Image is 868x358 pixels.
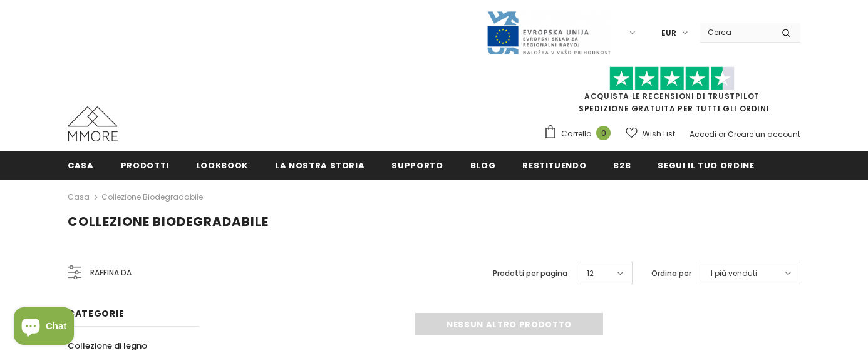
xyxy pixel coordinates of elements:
a: Segui il tuo ordine [658,151,754,179]
a: Acquista le recensioni di TrustPilot [584,91,760,101]
span: 12 [587,267,594,280]
img: Fidati di Pilot Stars [609,66,735,91]
span: supporto [391,160,443,171]
a: Casa [68,190,90,205]
span: Lookbook [196,160,248,171]
span: B2B [613,160,631,171]
span: Prodotti [121,160,169,171]
span: Categorie [68,307,124,320]
a: Prodotti [121,151,169,179]
span: Blog [470,160,496,171]
a: Restituendo [522,151,586,179]
a: Javni Razpis [486,27,611,38]
span: or [718,129,726,140]
inbox-online-store-chat: Shopify online store chat [10,307,78,348]
span: Segui il tuo ordine [658,160,754,171]
label: Ordina per [651,267,691,280]
a: Blog [470,151,496,179]
span: Collezione di legno [68,340,147,352]
span: La nostra storia [275,160,364,171]
span: 0 [596,126,611,140]
a: Accedi [690,129,716,140]
a: supporto [391,151,443,179]
img: Casi MMORE [68,106,118,141]
a: Collezione di legno [68,335,147,357]
label: Prodotti per pagina [493,267,567,280]
a: Wish List [626,123,675,145]
a: B2B [613,151,631,179]
a: Casa [68,151,94,179]
span: Casa [68,160,94,171]
img: Javni Razpis [486,10,611,56]
a: Lookbook [196,151,248,179]
span: Restituendo [522,160,586,171]
a: Creare un account [728,129,800,140]
span: I più venduti [711,267,757,280]
a: La nostra storia [275,151,364,179]
span: EUR [661,27,676,39]
span: SPEDIZIONE GRATUITA PER TUTTI GLI ORDINI [544,72,800,114]
span: Carrello [561,128,591,140]
span: Collezione biodegradabile [68,213,269,230]
span: Raffina da [90,266,132,280]
a: Carrello 0 [544,125,617,143]
a: Collezione biodegradabile [101,192,203,202]
span: Wish List [643,128,675,140]
input: Search Site [700,23,772,41]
